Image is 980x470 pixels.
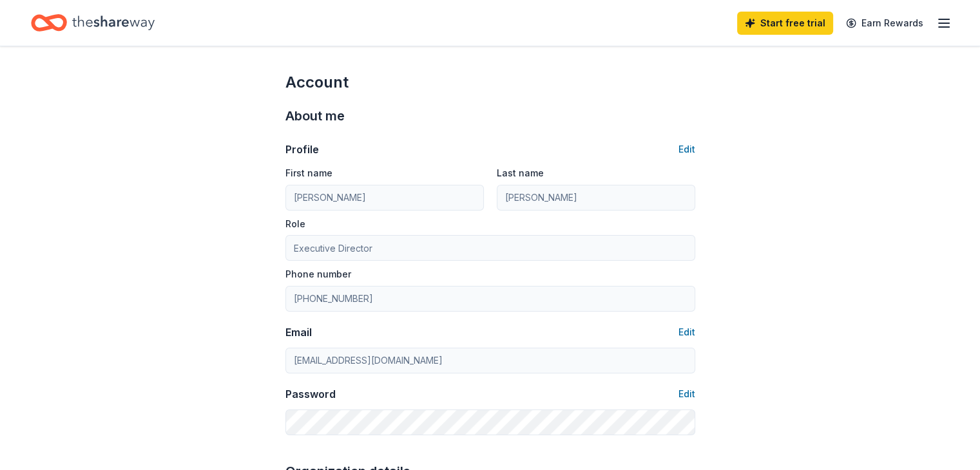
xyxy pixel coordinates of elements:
[678,324,695,340] button: Edit
[285,106,695,126] div: About me
[838,12,931,35] a: Earn Rewards
[678,142,695,157] button: Edit
[285,72,695,93] div: Account
[285,218,305,230] label: Role
[285,167,332,180] label: First name
[285,324,312,340] div: Email
[497,167,544,180] label: Last name
[285,268,351,281] label: Phone number
[737,12,833,35] a: Start free trial
[285,142,319,157] div: Profile
[678,386,695,402] button: Edit
[31,8,155,38] a: Home
[285,386,336,402] div: Password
